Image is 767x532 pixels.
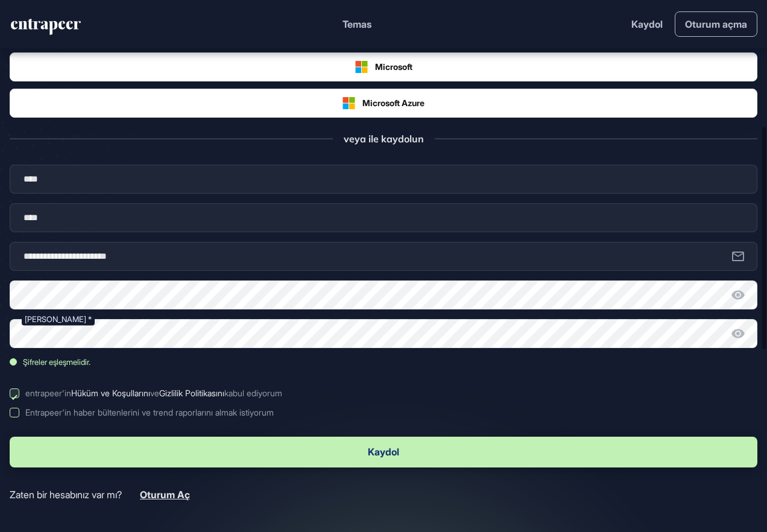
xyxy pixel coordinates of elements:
[342,16,371,32] button: Temas
[71,388,150,398] a: Hüküm ve Koşullarını
[140,489,190,501] span: Oturum Aç
[344,132,424,145] span: veya ile kaydolun
[25,388,282,398] div: entrapeer'in ve kabul ediyorum
[675,11,757,37] a: Oturum açma
[140,489,190,501] a: Oturum Aç
[10,489,122,501] span: Zaten bir hesabınız var mı?
[22,312,95,325] label: [PERSON_NAME] *
[10,437,757,467] button: Kaydol
[631,17,663,31] a: Kaydol
[159,388,224,398] a: Gizlilik Politikasını
[10,19,82,39] a: entrapeer-logosu
[25,408,274,417] div: Entrapeer'in haber bültenlerini ve trend raporlarını almak istiyorum
[10,358,383,367] div: Şifreler eşleşmelidir.
[362,97,425,109] span: Microsoft Azure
